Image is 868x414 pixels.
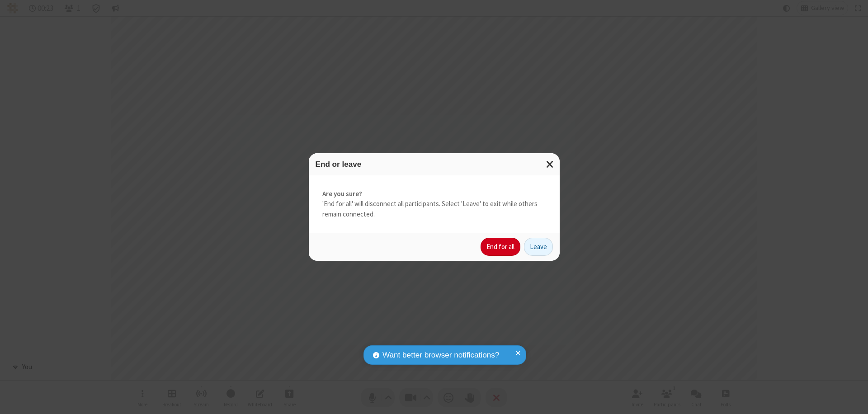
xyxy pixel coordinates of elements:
[309,175,560,233] div: 'End for all' will disconnect all participants. Select 'Leave' to exit while others remain connec...
[316,160,553,169] h3: End or leave
[481,238,520,256] button: End for all
[322,189,546,199] strong: Are you sure?
[541,153,560,175] button: Close modal
[524,238,553,256] button: Leave
[382,349,499,361] span: Want better browser notifications?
